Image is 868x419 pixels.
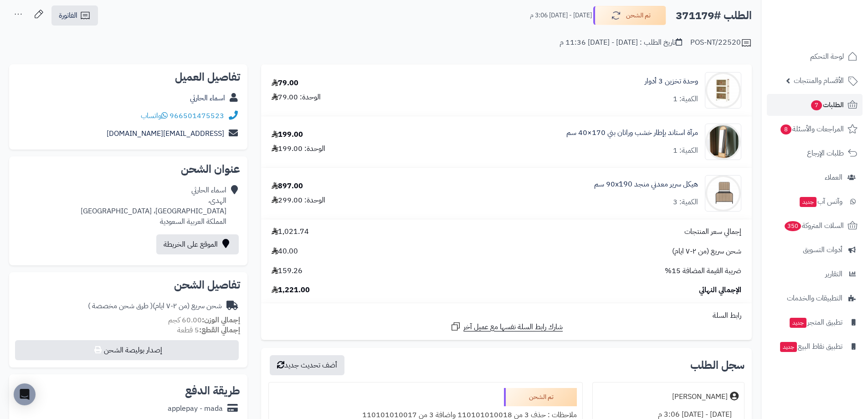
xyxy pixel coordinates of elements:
a: التطبيقات والخدمات [767,287,863,309]
a: شارك رابط السلة نفسها مع عميل آخر [450,321,563,332]
div: [PERSON_NAME] [672,392,728,402]
span: الإجمالي النهائي [699,285,741,295]
a: واتساب [141,110,168,121]
a: أدوات التسويق [767,239,863,261]
span: ( طرق شحن مخصصة ) [88,300,153,311]
span: 350 [785,221,801,231]
h2: الطلب #371179 [676,6,752,25]
a: التقارير [767,263,863,285]
a: هيكل سرير معدني منجد 90x190 سم [594,179,698,190]
img: 1753171485-1-90x90.jpg [705,124,741,160]
a: تطبيق نقاط البيعجديد [767,336,863,357]
a: اسماء الحارثي [190,93,225,103]
span: 159.26 [272,266,303,276]
div: رابط السلة [265,310,748,321]
span: ضريبة القيمة المضافة 15% [665,266,741,276]
small: 60.00 كجم [168,315,240,326]
span: السلات المتروكة [784,219,844,232]
span: العملاء [825,171,842,184]
a: الفاتورة [51,5,98,26]
span: المراجعات والأسئلة [780,123,844,135]
span: شارك رابط السلة نفسها مع عميل آخر [463,322,563,332]
div: POS-NT/22520 [690,37,752,48]
div: applepay - mada [168,403,223,414]
small: 5 قطعة [177,325,240,336]
div: تم الشحن [504,388,577,406]
span: الطلبات [810,98,844,111]
div: الكمية: 1 [673,94,698,104]
button: أضف تحديث جديد [270,355,344,375]
div: اسماء الحارثي الهدى، [GEOGRAPHIC_DATA]، [GEOGRAPHIC_DATA] المملكة العربية السعودية [81,185,226,227]
button: إصدار بوليصة الشحن [15,340,239,360]
span: 8 [781,124,791,134]
a: وآتس آبجديد [767,191,863,212]
span: لوحة التحكم [810,50,844,63]
a: 966501475523 [169,110,224,121]
span: جديد [790,318,806,328]
strong: إجمالي الوزن: [202,315,240,326]
span: 1,021.74 [272,227,309,237]
span: شحن سريع (من ٢-٧ ايام) [672,246,741,257]
div: 199.00 [272,129,303,140]
a: الطلبات7 [767,94,863,116]
button: تم الشحن [593,6,666,25]
h2: تفاصيل العميل [16,72,240,83]
span: جديد [780,342,797,352]
span: الأقسام والمنتجات [794,74,844,87]
span: 1,221.00 [272,285,310,295]
a: السلات المتروكة350 [767,215,863,237]
a: لوحة التحكم [767,46,863,67]
div: شحن سريع (من ٢-٧ ايام) [88,301,222,311]
span: التطبيقات والخدمات [787,292,842,305]
strong: إجمالي القطع: [199,325,240,336]
h3: سجل الطلب [690,360,745,371]
span: جديد [800,197,817,207]
div: 897.00 [272,181,303,191]
span: وآتس آب [799,195,842,208]
span: تطبيق نقاط البيع [779,340,842,353]
a: طلبات الإرجاع [767,142,863,164]
div: الوحدة: 299.00 [272,195,325,206]
span: الفاتورة [59,10,77,21]
img: 1737185903-110101010017-90x90.jpg [705,175,741,212]
div: تاريخ الطلب : [DATE] - [DATE] 11:36 م [560,37,682,48]
img: 1738071812-110107010066-90x90.jpg [705,72,741,109]
a: [EMAIL_ADDRESS][DOMAIN_NAME] [107,128,224,139]
div: Open Intercom Messenger [14,383,36,405]
div: الكمية: 3 [673,197,698,207]
a: مرآة استاند بإطار خشب وراتان بني 170×40 سم [566,128,698,138]
span: 40.00 [272,246,298,257]
a: الموقع على الخريطة [156,234,239,254]
span: تطبيق المتجر [789,316,842,329]
div: 79.00 [272,78,298,88]
div: الكمية: 1 [673,145,698,156]
small: [DATE] - [DATE] 3:06 م [530,11,592,20]
a: وحدة تخزين 3 أدوار [645,76,698,87]
span: التقارير [825,268,842,280]
span: أدوات التسويق [803,243,842,256]
span: إجمالي سعر المنتجات [684,227,741,237]
span: 7 [811,100,822,110]
a: تطبيق المتجرجديد [767,311,863,333]
div: الوحدة: 199.00 [272,144,325,154]
a: المراجعات والأسئلة8 [767,118,863,140]
h2: تفاصيل الشحن [16,279,240,290]
h2: عنوان الشحن [16,164,240,175]
h2: طريقة الدفع [185,385,240,396]
span: طلبات الإرجاع [807,147,844,160]
a: العملاء [767,166,863,188]
div: الوحدة: 79.00 [272,92,321,103]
